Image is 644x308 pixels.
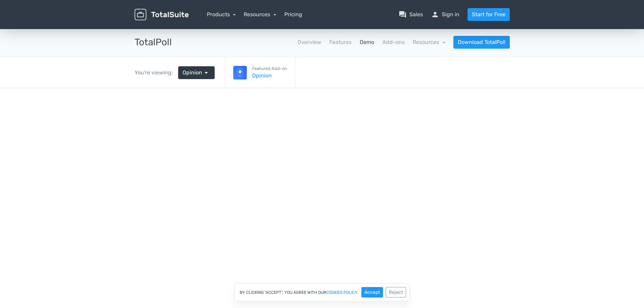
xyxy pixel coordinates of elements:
[361,287,383,298] button: Accept
[135,37,172,48] h3: TotalPoll
[382,38,405,46] a: Add-ons
[326,290,358,294] a: cookies policy
[329,38,352,46] a: Features
[453,36,510,49] a: Download TotalPoll
[431,10,459,19] a: personSign in
[468,8,510,21] a: Start for Free
[233,66,247,79] img: Opinion
[399,10,423,19] a: question_answerSales
[135,9,189,21] img: TotalSuite for WordPress
[207,11,236,18] a: Products
[183,69,202,77] span: Opinion
[386,287,406,298] button: Reject
[252,65,287,72] small: Featured Add-on
[135,69,178,77] div: You're viewing:
[399,10,407,19] span: question_answer
[178,66,215,79] a: Opinion arrow_drop_down
[360,38,374,46] a: Demo
[284,10,302,19] a: Pricing
[202,69,210,77] span: arrow_drop_down
[244,11,276,18] a: Resources
[413,39,445,45] a: Resources
[252,72,287,80] a: Opinion
[297,38,321,46] a: Overview
[234,283,410,301] div: By clicking "Accept", you agree with our .
[431,10,439,19] span: person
